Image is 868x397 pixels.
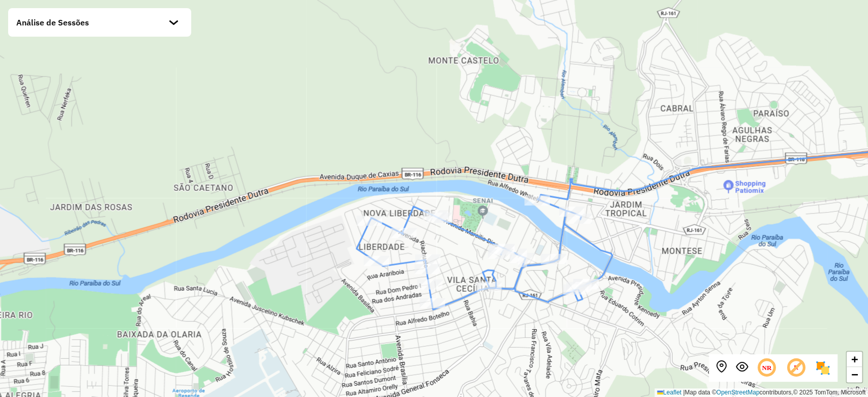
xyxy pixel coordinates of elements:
[683,389,684,396] span: |
[654,388,868,397] div: Map data © contributors,© 2025 TomTom, Microsoft
[851,353,858,365] span: +
[716,389,760,396] a: OpenStreetMap
[815,360,831,376] img: Exibir/Ocultar setores
[847,352,862,367] a: Zoom in
[657,389,681,396] a: Leaflet
[16,16,89,29] span: Análise de Sessões
[847,367,862,382] a: Zoom out
[851,368,858,381] span: −
[785,357,806,379] span: Exibir rótulo
[756,357,777,379] span: Ocultar NR
[715,361,728,376] button: Centralizar mapa no depósito ou ponto de apoio
[736,361,748,376] button: Exibir sessão original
